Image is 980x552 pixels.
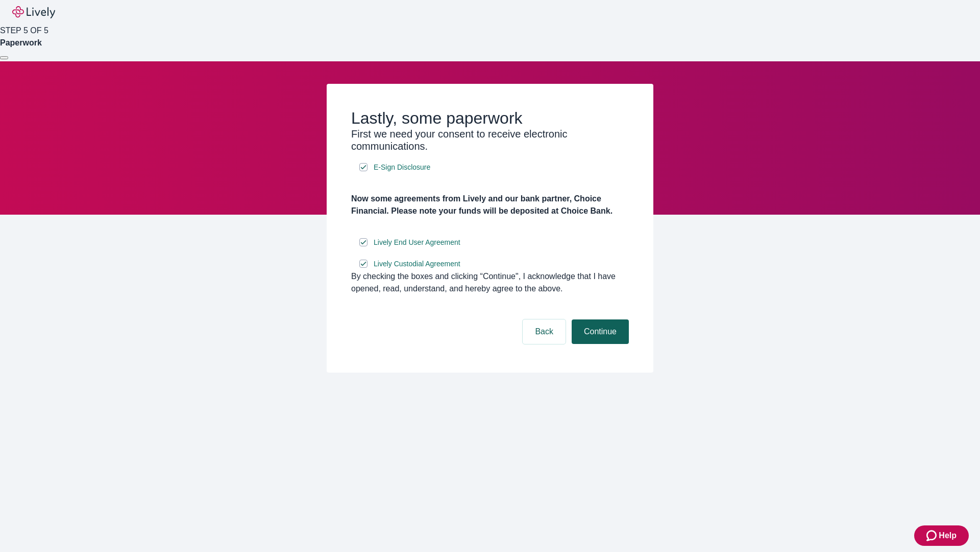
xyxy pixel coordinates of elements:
button: Zendesk support iconHelp [914,525,969,546]
button: Continue [572,319,629,344]
span: Lively Custodial Agreement [374,259,460,269]
img: Lively [12,6,55,18]
a: e-sign disclosure document [372,161,432,174]
h4: Now some agreements from Lively and our bank partner, Choice Financial. Please note your funds wi... [351,193,629,217]
span: Help [939,530,957,542]
h3: First we need your consent to receive electronic communications. [351,128,629,152]
a: e-sign disclosure document [372,236,462,249]
div: By checking the boxes and clicking “Continue", I acknowledge that I have opened, read, understand... [351,270,629,295]
span: Lively End User Agreement [374,237,460,248]
span: E-Sign Disclosure [374,162,430,173]
a: e-sign disclosure document [372,258,462,270]
button: Back [523,319,566,344]
svg: Zendesk support icon [926,530,939,542]
h2: Lastly, some paperwork [351,108,629,128]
